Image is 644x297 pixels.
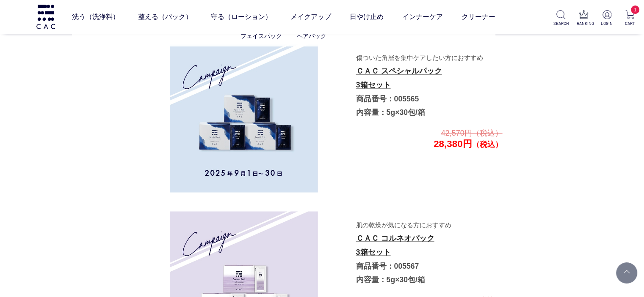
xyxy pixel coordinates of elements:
img: 005565.jpg [170,44,318,192]
a: 日やけ止め [350,5,384,29]
a: 守る（ローション） [211,5,272,29]
a: SEARCH [553,10,568,27]
p: RANKING [577,20,591,27]
p: CART [622,20,637,27]
a: 1 CART [622,10,637,27]
img: logo [35,5,56,29]
a: 洗う（洗浄料） [72,5,119,29]
p: LOGIN [600,20,614,27]
a: RANKING [577,10,591,27]
p: 商品番号：005565 内容量：5g×30包/箱 [356,51,502,120]
a: クリーナー [462,5,495,29]
a: ヘアパック [297,33,326,39]
a: ＣＡＣ スペシャルパック3箱セット [356,67,442,89]
a: フェイスパック [240,33,282,39]
span: 肌の乾燥が気になる方におすすめ [356,221,451,234]
span: （税込） [472,140,503,149]
a: 整える（パック） [138,5,192,29]
a: ＣＡＣ コルネオパック3箱セット [356,234,434,256]
p: SEARCH [553,20,568,27]
p: 28,380円 [355,127,503,150]
a: LOGIN [600,10,614,27]
span: 傷ついた角層を集中ケアしたい方におすすめ [356,54,483,68]
a: メイクアップ [290,5,331,29]
span: 42,570円（税込） [441,129,503,137]
p: 商品番号：005567 内容量：5g×30包/箱 [356,218,502,286]
span: 1 [631,5,639,14]
a: インナーケア [402,5,443,29]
